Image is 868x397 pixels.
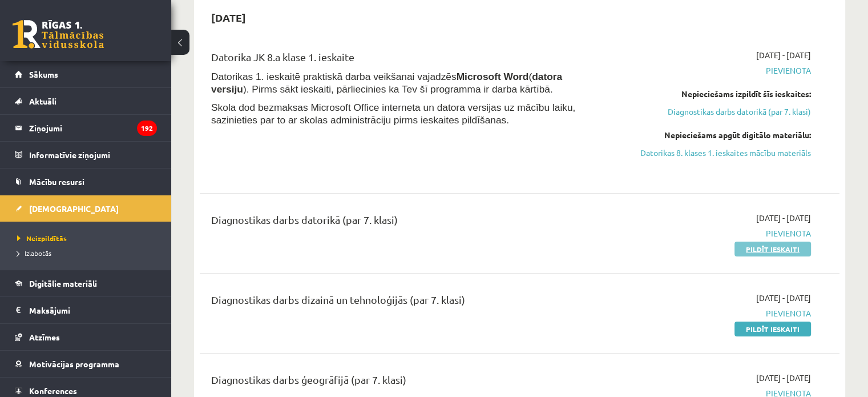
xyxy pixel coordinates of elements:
a: Pildīt ieskaiti [734,242,811,256]
span: Datorikas 1. ieskaitē praktiskā darba veikšanai vajadzēs ( ). Pirms sākt ieskaiti, pārliecinies k... [211,71,562,95]
a: Digitālie materiāli [15,270,157,296]
i: 192 [137,121,157,136]
legend: Informatīvie ziņojumi [29,142,157,168]
a: Maksājumi [15,297,157,323]
a: Informatīvie ziņojumi [15,142,157,168]
span: Skola dod bezmaksas Microsoft Office interneta un datora versijas uz mācību laiku, sazinieties pa... [211,102,575,126]
span: Pievienota [623,227,811,239]
span: [DATE] - [DATE] [756,372,811,384]
span: Pievienota [623,65,811,77]
b: Microsoft Word [457,71,529,82]
a: Sākums [15,61,157,87]
a: Atzīmes [15,324,157,350]
span: Motivācijas programma [29,359,119,369]
span: Pievienota [623,307,811,319]
a: Rīgas 1. Tālmācības vidusskola [13,20,104,49]
span: Mācību resursi [29,177,84,187]
span: Izlabotās [17,248,51,258]
div: Diagnostikas darbs datorikā (par 7. klasi) [211,212,605,233]
span: Sākums [29,69,58,79]
a: Izlabotās [17,248,160,258]
legend: Maksājumi [29,297,157,323]
div: Diagnostikas darbs dizainā un tehnoloģijās (par 7. klasi) [211,292,605,313]
a: [DEMOGRAPHIC_DATA] [15,195,157,222]
a: Ziņojumi192 [15,115,157,141]
span: [DATE] - [DATE] [756,49,811,61]
div: Nepieciešams izpildīt šīs ieskaites: [623,88,811,100]
span: Aktuāli [29,96,56,106]
a: Mācību resursi [15,169,157,195]
a: Diagnostikas darbs datorikā (par 7. klasi) [623,106,811,118]
span: [DATE] - [DATE] [756,292,811,304]
span: [DEMOGRAPHIC_DATA] [29,203,119,214]
a: Neizpildītās [17,233,160,243]
b: datora versiju [211,71,562,95]
legend: Ziņojumi [29,115,157,141]
a: Motivācijas programma [15,351,157,377]
span: Digitālie materiāli [29,278,97,288]
a: Datorikas 8. klases 1. ieskaites mācību materiāls [623,147,811,159]
div: Datorika JK 8.a klase 1. ieskaite [211,49,605,70]
span: Konferences [29,386,77,396]
div: Diagnostikas darbs ģeogrāfijā (par 7. klasi) [211,372,605,393]
div: Nepieciešams apgūt digitālo materiālu: [623,129,811,141]
a: Aktuāli [15,88,157,114]
h2: [DATE] [200,4,257,31]
span: [DATE] - [DATE] [756,212,811,224]
span: Atzīmes [29,332,60,342]
span: Neizpildītās [17,234,67,243]
a: Pildīt ieskaiti [734,322,811,336]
